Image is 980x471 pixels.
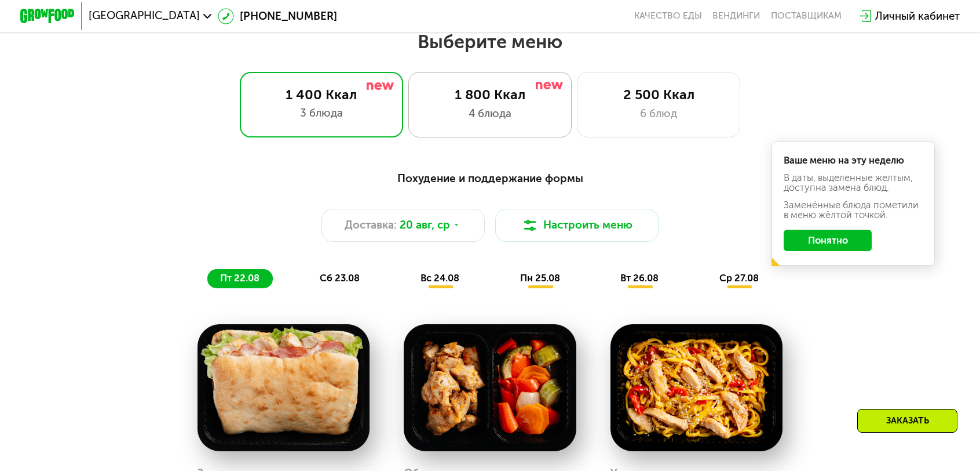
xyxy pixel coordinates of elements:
[620,273,659,284] span: вт 26.08
[254,105,389,121] div: 3 блюда
[320,273,360,284] span: сб 23.08
[719,273,759,284] span: ср 27.08
[520,273,560,284] span: пн 25.08
[89,10,200,21] span: [GEOGRAPHIC_DATA]
[784,156,923,165] div: Ваше меню на эту неделю
[495,209,659,241] button: Настроить меню
[420,273,459,284] span: вс 24.08
[400,217,450,233] span: 20 авг, ср
[712,10,760,21] a: Вендинги
[345,217,397,233] span: Доставка:
[784,201,923,220] div: Заменённые блюда пометили в меню жёлтой точкой.
[591,106,726,122] div: 6 блюд
[857,409,957,433] div: Заказать
[254,86,389,103] div: 1 400 Ккал
[87,170,893,187] div: Похудение и поддержание формы
[784,230,871,252] button: Понятно
[423,106,558,122] div: 4 блюда
[423,86,558,103] div: 1 800 Ккал
[771,10,842,21] div: поставщикам
[43,30,937,53] h2: Выберите меню
[875,8,960,24] div: Личный кабинет
[218,8,337,24] a: [PHONE_NUMBER]
[591,86,726,103] div: 2 500 Ккал
[220,273,259,284] span: пт 22.08
[634,10,702,21] a: Качество еды
[784,173,923,193] div: В даты, выделенные желтым, доступна замена блюд.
